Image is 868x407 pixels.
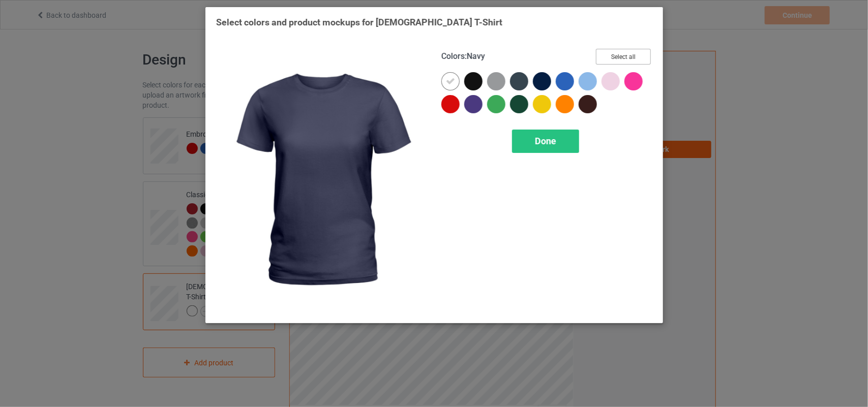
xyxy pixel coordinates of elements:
span: Done [535,136,556,146]
span: Navy [467,51,485,61]
img: regular.jpg [216,49,427,312]
button: Select all [596,49,651,65]
span: Colors [441,51,465,61]
span: Select colors and product mockups for [DEMOGRAPHIC_DATA] T-Shirt [216,17,502,27]
h4: : [441,51,485,62]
